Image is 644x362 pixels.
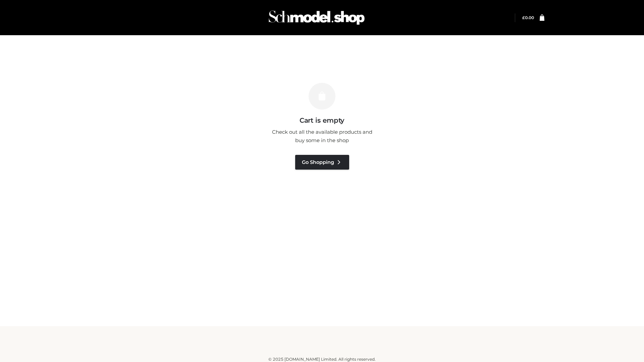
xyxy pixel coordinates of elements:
[115,116,529,124] h3: Cart is empty
[266,4,367,31] img: Schmodel Admin 964
[522,15,534,20] bdi: 0.00
[522,15,534,20] a: £0.00
[295,155,349,170] a: Go Shopping
[268,128,376,145] p: Check out all the available products and buy some in the shop
[522,15,525,20] span: £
